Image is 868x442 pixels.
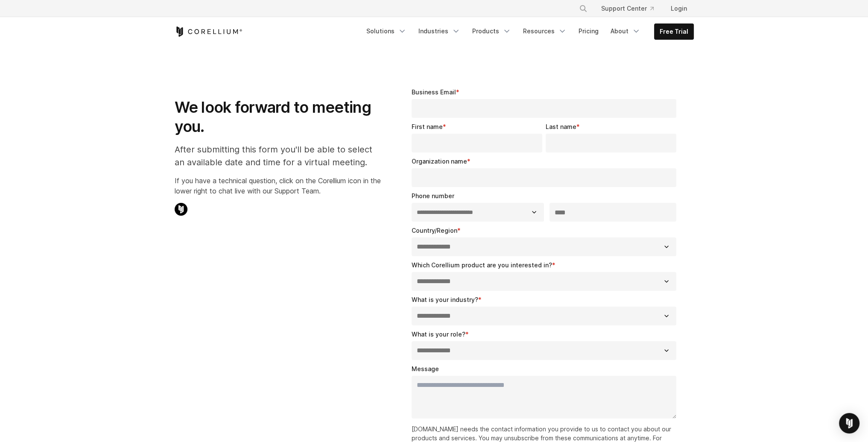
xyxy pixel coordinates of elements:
[413,23,465,39] a: Industries
[412,123,443,130] span: First name
[594,1,660,16] a: Support Center
[175,26,243,37] a: Corellium Home
[412,158,467,165] span: Organization name
[412,227,457,234] span: Country/Region
[175,143,381,169] p: After submitting this form you'll be able to select an available date and time for a virtual meet...
[569,1,694,16] div: Navigation Menu
[412,192,454,199] span: Phone number
[412,88,456,96] span: Business Email
[412,365,439,372] span: Message
[655,24,693,39] a: Free Trial
[361,23,412,39] a: Solutions
[175,98,381,136] h1: We look forward to meeting you.
[412,261,552,269] span: Which Corellium product are you interested in?
[576,1,591,16] button: Search
[546,123,576,130] span: Last name
[518,23,572,39] a: Resources
[412,296,478,303] span: What is your industry?
[839,413,859,433] div: Open Intercom Messenger
[664,1,694,16] a: Login
[573,23,604,39] a: Pricing
[175,176,381,196] p: If you have a technical question, click on the Corellium icon in the lower right to chat live wit...
[605,23,646,39] a: About
[361,23,694,40] div: Navigation Menu
[467,23,516,39] a: Products
[175,203,187,216] img: Corellium Chat Icon
[412,331,465,338] span: What is your role?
